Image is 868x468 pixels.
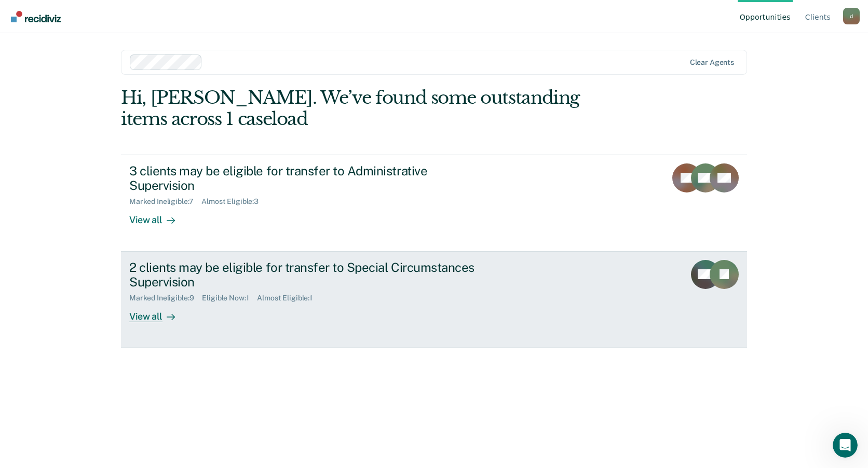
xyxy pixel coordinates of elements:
[690,58,734,67] div: Clear agents
[138,350,174,357] span: Messages
[141,17,162,37] div: Profile image for Krysty
[129,206,187,226] div: View all
[129,197,201,206] div: Marked Ineligible : 7
[21,166,173,177] div: Send us a message
[121,155,747,252] a: 3 clients may be eligible for transfer to Administrative SupervisionMarked Ineligible:7Almost Eli...
[129,260,494,290] div: 2 clients may be eligible for transfer to Special Circumstances Supervision
[21,20,78,36] img: logo
[257,294,321,302] div: Almost Eligible : 1
[201,197,267,206] div: Almost Eligible : 3
[129,294,202,302] div: Marked Ineligible : 9
[833,433,858,458] iframe: Intercom live chat
[121,17,142,37] img: Profile image for Kim
[129,163,494,194] div: 3 clients may be eligible for transfer to Administrative Supervision
[21,127,187,144] p: How can we help?
[202,294,257,302] div: Eligible Now : 1
[11,11,61,22] img: Recidiviz
[179,17,197,35] div: Close
[843,8,860,24] div: d
[129,302,187,323] div: View all
[10,157,197,186] div: Send us a message
[102,17,123,37] img: Profile image for Naomi
[121,252,747,348] a: 2 clients may be eligible for transfer to Special Circumstances SupervisionMarked Ineligible:9Eli...
[21,74,187,127] p: Hi [EMAIL_ADDRESS][DOMAIN_NAME] 👋
[40,350,63,357] span: Home
[843,8,860,24] button: Profile dropdown button
[104,324,208,365] button: Messages
[121,87,622,130] div: Hi, [PERSON_NAME]. We’ve found some outstanding items across 1 caseload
